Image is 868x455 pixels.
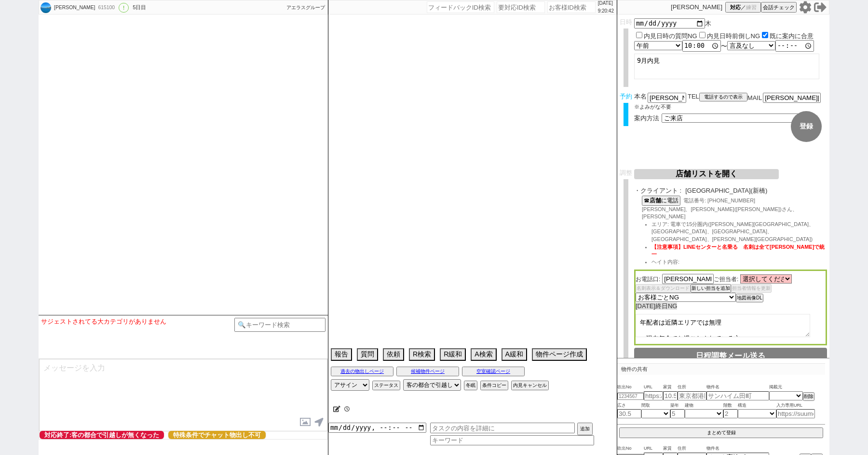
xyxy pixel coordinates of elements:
[651,221,814,242] span: エリア: 電車で15分圏内([PERSON_NAME][GEOGRAPHIC_DATA]、[GEOGRAPHIC_DATA]、[GEOGRAPHIC_DATA]、[GEOGRAPHIC_DATA...
[598,7,614,15] p: 9:20:42
[769,384,782,391] span: 掲載元
[53,4,95,12] div: [PERSON_NAME]
[644,384,663,391] span: URL
[617,402,641,410] span: 広さ
[644,32,697,40] label: 内見日時の質問NG
[655,302,678,310] span: 終日NG
[471,348,496,361] button: A検索
[383,348,404,361] button: 依頼
[691,284,731,293] button: 新しい担当を追加
[430,435,594,445] input: キーワード
[617,445,644,453] span: 吹出No
[634,348,827,365] button: 日程調整メール送る
[634,114,659,122] span: 案内方法
[699,93,747,101] button: 電話するので表示
[119,3,129,13] div: !
[502,348,527,361] button: A緩和
[650,197,661,204] b: 店舗
[678,384,706,391] span: 住所
[776,402,815,410] span: 入力専用URL
[670,409,685,418] input: 5
[723,402,738,410] span: 階数
[617,384,644,391] span: 吹出No
[725,2,761,13] button: 対応／練習
[671,3,722,11] p: [PERSON_NAME]
[685,402,723,410] span: 建物
[634,93,647,103] span: 本名
[662,274,714,284] input: お電話口
[644,445,663,453] span: URL
[736,294,763,302] button: 地図画像DL
[651,259,679,265] span: ヘイト内容:
[440,348,466,361] button: R緩和
[746,4,757,11] span: 練習
[577,423,593,435] button: 追加
[40,431,164,439] span: 対応終了:客の都合で引越しが無くなった
[634,40,827,52] div: 〜
[683,198,755,203] span: 電話番号: [PHONE_NUMBER]
[547,1,596,13] input: お客様ID検索
[678,445,706,453] span: 住所
[462,367,525,376] button: 空室確認ページ
[168,431,266,439] span: 特殊条件でチャット物出し不可
[685,187,827,195] span: [GEOGRAPHIC_DATA](新橋)
[651,244,825,257] span: 【注意事項】LINEセンターと名乗る 名刺は全て[PERSON_NAME]で統一
[396,367,459,376] button: 候補物件ページ
[409,348,435,361] button: R検索
[636,302,655,310] span: [DATE]
[705,20,711,27] span: 木
[678,391,706,400] input: 東京都港区海岸３
[707,32,760,40] label: 内見日時前倒しNG
[480,381,508,390] button: 条件コピー
[234,318,325,332] input: 🔍キーワード検索
[641,402,670,410] span: 間取
[642,196,680,206] button: ☎店舗に電話
[372,381,400,390] button: ステータス
[617,363,825,375] p: 物件の共有
[770,32,814,40] label: 既に案内に合意
[331,367,393,376] button: 過去の物出しページ
[663,445,678,453] span: 家賃
[803,392,814,401] button: 削除
[620,18,632,26] span: 日時
[464,381,477,390] button: 冬眠
[714,276,738,283] span: ご担当者:
[619,427,823,438] button: まとめて登録
[634,104,671,110] span: ※よみがな不要
[617,409,641,418] input: 30.5
[636,276,660,283] span: お電話口:
[497,1,545,13] input: 要対応ID検索
[688,93,699,100] span: TEL
[511,381,549,390] button: 内見キャンセル
[791,111,822,142] button: 登録
[776,409,815,418] input: https://suumo.jp/chintai/jnc_000022489271
[427,1,494,13] input: フィードバックID検索
[731,284,772,293] button: 担当者情報を更新
[706,445,769,453] span: 物件名
[430,423,575,433] input: タスクの内容を詳細に
[617,393,644,400] input: 1234567
[532,348,587,361] button: 物件ページ作成
[331,348,352,361] button: 報告
[730,4,741,11] span: 対応
[133,4,146,12] div: 5日目
[723,409,738,418] input: 2
[634,187,681,195] span: ・クライアント :
[634,169,779,179] button: 店舗リストを開く
[620,93,632,100] span: 予約
[738,402,776,410] span: 構造
[663,384,678,391] span: 家賃
[706,391,769,400] input: サンハイム田町
[95,4,117,12] div: 615100
[41,2,51,13] img: 0hC5wfC9e0HBpaHzXYCohiZSpPH3B5bkUIIXgEKG4WRS5kJ1pPcClQfWxKQSJvKQkff3sDdTsZEHhWDGt8REngLl0vQi1jK19...
[286,5,325,10] span: アエラスグループ
[644,391,663,400] input: https://suumo.jp/chintai/jnc_000022489271
[763,4,795,11] span: 会話チェック
[636,284,691,293] button: 名刺表示＆ダウンロード
[620,169,632,176] span: 調整
[761,2,797,13] button: 会話チェック
[706,384,769,391] span: 物件名
[663,391,678,400] input: 10.5
[747,94,762,101] span: MAIL
[670,402,685,410] span: 築年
